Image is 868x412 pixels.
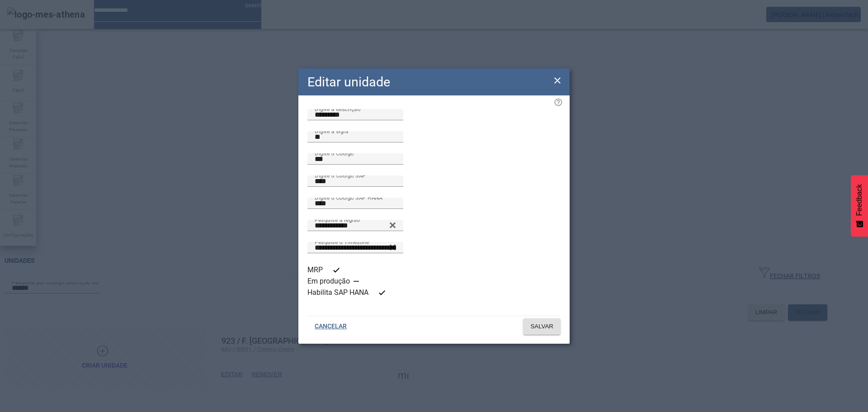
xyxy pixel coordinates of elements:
[307,276,352,287] label: Em produção
[855,184,863,216] span: Feedback
[307,265,325,275] label: MRP
[307,287,370,298] label: Habilita SAP HANA
[315,322,347,331] span: CANCELAR
[315,239,369,245] mat-label: Pesquise o Timezone
[307,72,390,92] h2: Editar unidade
[530,322,553,331] span: SALVAR
[851,175,868,237] button: Feedback - Mostrar pesquisa
[315,217,360,223] mat-label: Pesquise a região
[315,220,396,231] input: Number
[315,106,360,112] mat-label: Digite a descrição
[315,242,396,253] input: Number
[315,172,366,179] mat-label: Digite o Código SAP
[315,150,354,156] mat-label: Digite o Código
[307,318,354,335] button: CANCELAR
[523,318,561,335] button: SALVAR
[315,194,382,201] mat-label: Digite o Código SAP HANA
[315,128,348,134] mat-label: Digite a sigla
